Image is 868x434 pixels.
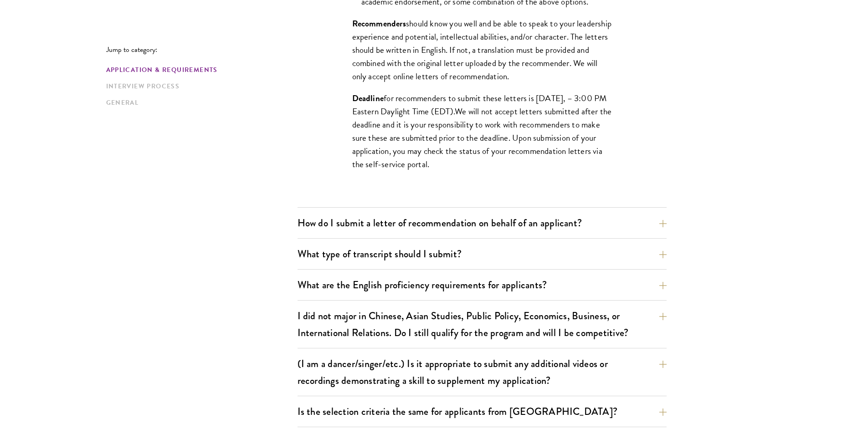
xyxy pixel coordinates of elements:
a: Interview Process [106,82,292,91]
span: . [453,105,455,118]
button: How do I submit a letter of recommendation on behalf of an applicant? [298,213,667,233]
button: I did not major in Chinese, Asian Studies, Public Policy, Economics, Business, or International R... [298,306,667,343]
a: Application & Requirements [106,65,292,75]
a: General [106,98,292,107]
span: We will not accept letters submitted after the deadline and it is your responsibility to work wit... [352,105,612,171]
button: Is the selection criteria the same for applicants from [GEOGRAPHIC_DATA]? [298,401,667,422]
button: What are the English proficiency requirements for applicants? [298,275,667,295]
span: should know you well and be able to speak to your leadership experience and potential, intellectu... [352,17,611,83]
span: Recommenders [352,17,406,30]
p: Jump to category: [106,46,298,54]
button: (I am a dancer/singer/etc.) Is it appropriate to submit any additional videos or recordings demon... [298,353,667,391]
button: What type of transcript should I submit? [298,244,667,264]
span: for recommenders to submit these letters is [DATE], – 3:00 PM Eastern Daylight Time (EDT) [352,92,607,118]
span: Deadline [352,92,384,105]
